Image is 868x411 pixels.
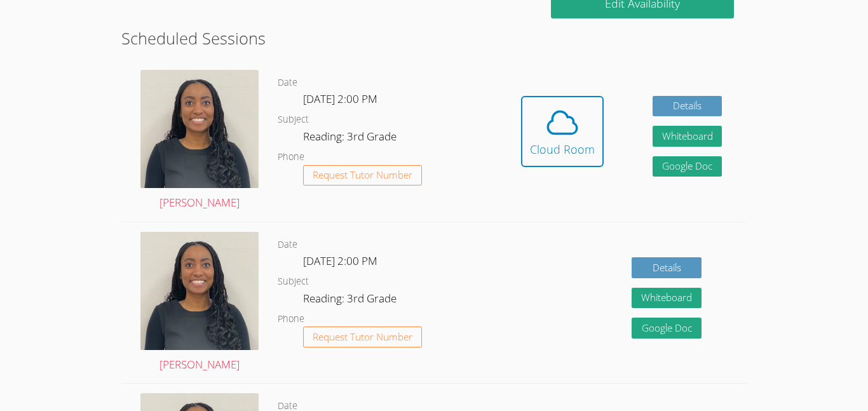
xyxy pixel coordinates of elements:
dt: Subject [278,112,309,128]
img: avatar.png [140,232,259,350]
dt: Date [278,237,297,253]
span: Request Tutor Number [313,170,412,180]
span: [DATE] 2:00 PM [303,91,377,106]
a: Google Doc [632,318,702,339]
a: [PERSON_NAME] [140,232,259,374]
a: Google Doc [653,156,722,177]
img: avatar.png [140,70,259,188]
button: Whiteboard [632,288,702,309]
button: Whiteboard [653,126,722,147]
a: Details [653,96,722,117]
div: Cloud Room [530,140,595,158]
dd: Reading: 3rd Grade [303,290,399,311]
dt: Phone [278,149,304,165]
span: [DATE] 2:00 PM [303,253,377,268]
a: [PERSON_NAME] [140,70,259,212]
button: Cloud Room [521,96,604,167]
button: Request Tutor Number [303,165,422,186]
dt: Subject [278,274,309,290]
dd: Reading: 3rd Grade [303,128,399,149]
button: Request Tutor Number [303,327,422,347]
a: Details [632,257,702,278]
h2: Scheduled Sessions [121,26,747,50]
dt: Date [278,75,297,91]
span: Request Tutor Number [313,332,412,342]
dt: Phone [278,311,304,327]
